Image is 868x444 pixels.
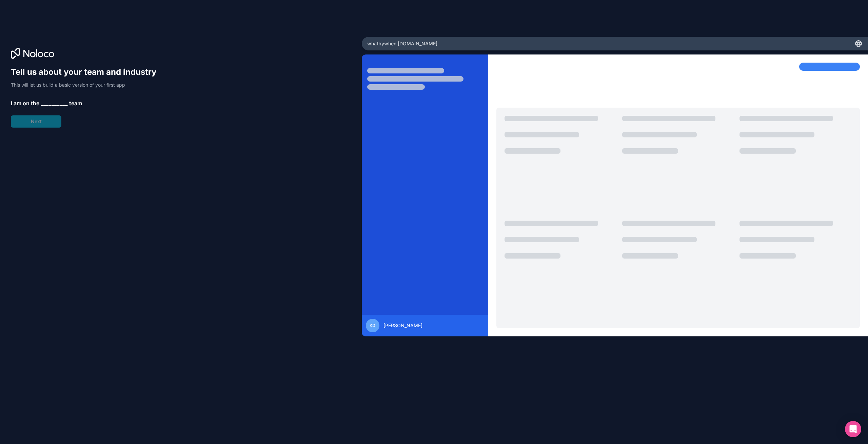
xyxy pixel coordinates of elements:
[11,82,163,88] p: This will let us build a basic version of your first app
[11,99,39,107] span: I am on the
[370,323,375,328] span: KD
[69,99,82,107] span: team
[367,40,437,47] span: whatbywhen .[DOMAIN_NAME]
[11,67,163,77] h1: Tell us about your team and industry
[383,322,422,329] span: [PERSON_NAME]
[845,421,861,437] div: Open Intercom Messenger
[41,99,68,107] span: __________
